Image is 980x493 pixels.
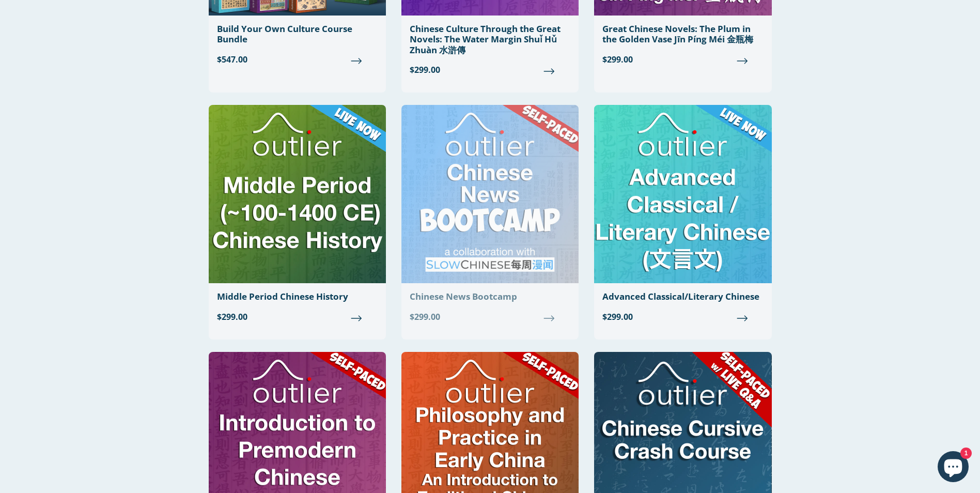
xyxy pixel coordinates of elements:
span: $299.00 [410,64,570,76]
a: Advanced Classical/Literary Chinese $299.00 [594,105,771,331]
a: Middle Period Chinese History $299.00 [209,105,386,331]
div: Middle Period Chinese History [217,291,378,302]
div: Build Your Own Culture Course Bundle [217,24,378,45]
span: $299.00 [602,53,763,66]
span: $299.00 [602,311,763,323]
div: Advanced Classical/Literary Chinese [602,291,763,302]
span: $299.00 [410,311,570,323]
a: Chinese News Bootcamp $299.00 [401,105,579,331]
div: Chinese Culture Through the Great Novels: The Water Margin Shuǐ Hǔ Zhuàn 水滸傳 [410,24,570,55]
div: Great Chinese Novels: The Plum in the Golden Vase Jīn Píng Méi 金瓶梅 [602,24,763,45]
img: Middle Period Chinese History [209,105,386,283]
span: $547.00 [217,53,378,66]
img: Chinese News Bootcamp [401,105,579,283]
div: Chinese News Bootcamp [410,291,570,302]
inbox-online-store-chat: Shopify online store chat [935,451,972,485]
img: Advanced Classical/Literary Chinese [594,105,771,283]
span: $299.00 [217,311,378,323]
